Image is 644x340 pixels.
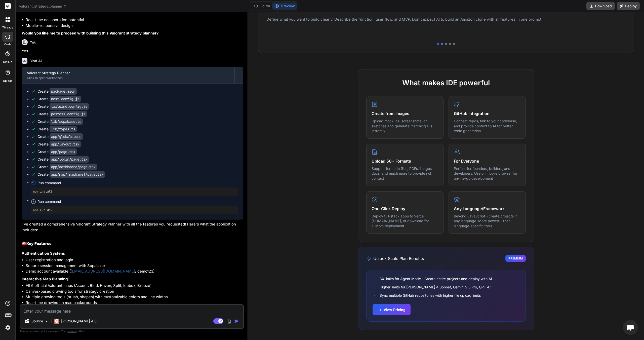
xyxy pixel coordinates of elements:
[37,164,97,169] div: Create
[26,289,243,294] li: Canvas-based drawing tools for strategy creation
[71,269,135,274] a: [EMAIL_ADDRESS][DOMAIN_NAME]
[37,180,238,185] span: Run command
[26,294,243,300] li: Multiple drawing tools (brush, shapes) with customizable colors and line widths
[586,2,615,10] button: Download
[372,110,438,117] h4: Create from Images
[67,330,76,333] span: privacy
[623,320,638,335] a: Open chat
[50,133,83,140] code: app/globals.css
[454,206,520,212] h4: Any Language/Framework
[617,2,640,10] button: Deploy
[37,172,105,177] div: Create
[37,111,87,117] div: Create
[50,111,87,117] code: postcss.config.js
[454,119,520,133] p: Connect repos, talk to your codebase, and provide context to AI for better code generation
[50,164,97,170] code: app/dashboard/page.tsx
[3,79,13,83] label: Upload
[37,89,77,94] div: Create
[50,103,89,110] code: tailwind.config.js
[22,251,65,256] strong: Authentication System:
[234,319,239,324] img: icon
[380,284,492,290] span: Higher limits for [PERSON_NAME] 4 Sonnet, Gemini 2.5 Pro, GPT 4.1
[22,241,243,247] h2: 🎯
[33,190,236,194] pre: npm install
[454,110,520,117] h4: GitHub Integration
[22,221,243,233] p: I've created a comprehensive Valorant Strategy Planner with all the features you requested! Here'...
[372,206,438,212] h4: One-Click Deploy
[454,166,520,181] p: Perfect for founders, builders, and developers. Use on mobile browser for on-the-go development
[37,157,89,162] div: Create
[31,319,43,324] p: Source
[22,67,234,84] button: Valorant Strategy PlannerClick to open Workbench
[272,3,297,10] button: Preview
[366,78,526,88] h2: What makes IDE powerful
[45,319,49,323] img: Pick Models
[454,158,520,164] h4: For Everyone
[61,319,99,324] p: [PERSON_NAME] 4 S..
[251,3,272,10] button: Editor
[37,119,83,124] div: Create
[50,118,83,125] code: lib/supabase.ts
[380,293,481,298] span: Sync multiple GitHub repositories with higher file upload limits
[26,241,52,246] strong: Key Features
[4,42,11,47] label: code
[26,283,243,289] li: All 6 official Valorant maps (Ascent, Bind, Haven, Split, Icebox, Breeze)
[366,255,424,261] h3: Unlock Scale Plan Benefits
[33,208,236,212] pre: npm run dev
[505,255,526,262] div: Premium
[26,269,243,274] li: Demo account available ( / demo123)
[37,199,238,204] span: Run command
[50,141,81,147] code: app/layout.tsx
[372,214,438,229] p: Deploy full-stack apps to Vercel, [DOMAIN_NAME], or download for custom deployment
[37,96,81,101] div: Create
[50,96,81,102] code: next.config.js
[37,134,83,139] div: Create
[54,319,59,324] img: Claude 4 Sonnet
[37,104,89,109] div: Create
[372,166,438,181] p: Support for code files, PDFs, images, docs, and much more to provide rich context
[37,127,77,132] div: Create
[26,263,243,269] li: Secure session management with Supabase
[2,25,13,30] label: threads
[50,171,105,178] code: app/map/[mapName]/page.tsx
[22,48,243,54] p: Yes
[50,126,77,132] code: lib/types.ts
[26,300,243,306] li: Real-time drawing on map backgrounds
[454,214,520,229] p: Beyond JavaScript - create projects in any language. More powerful than language-specific tools
[27,70,229,75] div: Valorant Strategy Planner
[372,119,438,133] p: Upload mockups, screenshots, or sketches and generate matching UIs instantly
[26,17,243,23] li: Real-time collaboration potential
[26,257,243,263] li: User registration and login
[27,76,229,80] div: Click to open Workbench
[20,329,244,334] p: Always double-check its answers. Your in Bind
[26,23,243,29] li: Mobile-responsive design
[50,156,89,163] code: app/login/page.tsx
[22,277,69,281] strong: Interactive Map Planning:
[226,318,232,324] img: attachment
[29,58,42,63] h6: Bind AI
[50,88,77,95] code: package.json
[4,323,12,332] img: settings
[22,31,158,35] strong: Would you like me to proceed with building this Valorant strategy planner?
[50,148,77,155] code: app/page.tsx
[380,276,492,281] span: 3X limits for Agent Mode - Create entire projects and deploy with AI
[19,4,67,9] span: valorant_strategy_planner
[30,40,36,45] h6: You
[372,158,438,164] h4: Upload 50+ Formats
[37,149,77,154] div: Create
[37,142,81,147] div: Create
[373,304,411,315] button: View Pricing
[3,60,12,64] label: GitHub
